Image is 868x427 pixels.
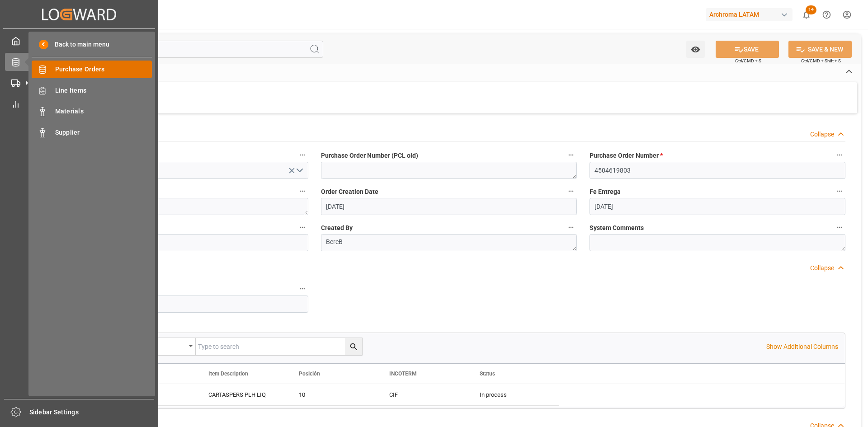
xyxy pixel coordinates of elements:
span: Fe Entrega [590,187,621,197]
span: Materials [55,107,152,116]
div: CIF [389,385,458,405]
input: DD.MM.YYYY [52,234,308,251]
span: Posición [299,371,320,377]
a: My Cockpit [5,32,153,50]
span: Line Items [55,86,152,95]
span: System Comments [590,223,644,233]
a: My Reports [5,95,153,113]
input: Type to search [196,338,362,355]
button: search button [345,338,362,355]
input: Search Fields [42,41,323,58]
span: Purchase Order Number (PCL old) [321,151,418,160]
span: 14 [806,5,816,14]
button: open menu [52,162,308,179]
span: Supplier [55,128,152,137]
button: Order Creation Date [565,185,577,197]
span: Purchase Orders [55,65,152,74]
button: Total No of Line Items [297,283,308,295]
button: Material Description [297,185,308,197]
button: Purchase Order Number (PCL old) [565,149,577,161]
button: Archroma LATAM [706,6,796,23]
button: Created By [565,221,577,233]
button: open menu [128,338,196,355]
div: Equals [132,340,186,350]
a: Purchase Orders [32,61,152,78]
button: Help Center [816,5,837,25]
textarea: BereB [321,234,577,251]
a: Materials [32,103,152,120]
span: Status [480,371,495,377]
button: show 14 new notifications [796,5,816,25]
span: Sidebar Settings [29,408,155,417]
span: Item Description [208,371,248,377]
span: Ctrl/CMD + S [735,57,761,64]
div: Archroma LATAM [706,8,793,21]
div: In process [469,384,559,405]
button: SAVE [716,41,779,58]
div: CARTASPERS PLH LIQ [198,384,288,405]
a: Supplier [32,123,152,141]
span: Created By [321,223,353,233]
span: Ctrl/CMD + Shift + S [801,57,841,64]
button: Required Product date (AB) [297,221,308,233]
button: SAVE & NEW [788,41,852,58]
button: Purchase Order Number * [834,149,845,161]
a: Line Items [32,81,152,99]
span: Order Creation Date [321,187,378,197]
span: Back to main menu [48,40,109,49]
div: Collapse [810,130,834,139]
p: Show Additional Columns [766,342,838,352]
input: DD.MM.YYYY [590,198,845,215]
span: Purchase Order Number [590,151,663,160]
div: Press SPACE to select this row. [107,384,559,406]
input: DD.MM.YYYY [321,198,577,215]
span: INCOTERM [389,371,417,377]
button: open menu [686,41,705,58]
div: Collapse [810,263,834,273]
button: Fe Entrega [834,185,845,197]
button: Status [297,149,308,161]
div: 10 [299,385,368,405]
button: System Comments [834,221,845,233]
